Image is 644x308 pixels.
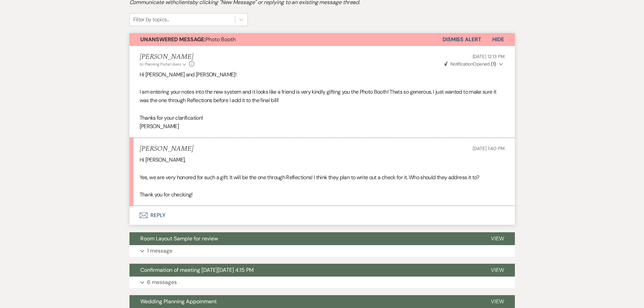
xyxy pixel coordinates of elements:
[480,232,515,245] button: View
[473,145,504,151] span: [DATE] 1:40 PM
[481,33,515,46] button: Hide
[129,33,443,46] button: Unanswered Message:Photo Booth
[129,232,480,245] button: Room Layout Sample for review
[140,88,505,105] p: I am entering your notes into the new system and it looks like a friend is very kindly gifting yo...
[140,298,217,305] span: Wedding Planning Appoinment
[140,36,236,43] span: Photo Booth
[140,70,505,79] p: Hi [PERSON_NAME] and [PERSON_NAME]!
[491,235,504,242] span: View
[140,235,218,242] span: Room Layout Sample for review
[492,36,504,43] span: Hide
[140,266,254,274] span: Confirmation of meeting [DATE][DATE] 4:15 PM
[140,61,188,67] button: to: Planning Portal Users
[491,266,504,274] span: View
[140,156,505,164] p: Hi [PERSON_NAME],
[140,122,505,131] p: [PERSON_NAME]
[140,114,505,122] p: Thanks for your clarification!
[147,246,172,255] p: 1 message
[140,145,193,153] h5: [PERSON_NAME]
[443,33,481,46] button: Dismiss Alert
[129,295,480,308] button: Wedding Planning Appoinment
[129,206,515,225] button: Reply
[444,61,496,67] span: Opened
[140,62,181,67] span: to: Planning Portal Users
[140,190,505,199] p: Thank you for checking!
[129,264,480,277] button: Confirmation of meeting [DATE][DATE] 4:15 PM
[480,295,515,308] button: View
[140,36,206,43] strong: Unanswered Message:
[140,53,195,61] h5: [PERSON_NAME]
[147,278,177,287] p: 6 messages
[443,61,505,68] button: NotificationOpened (1)
[473,53,505,60] span: [DATE] 12:13 PM
[491,61,496,67] strong: ( 1 )
[491,298,504,305] span: View
[480,264,515,277] button: View
[133,16,169,24] div: Filter by topics...
[140,173,505,182] p: Yes, we are very honored for such a gift. It will be the one through Reflections! I think they pl...
[129,245,515,257] button: 1 message
[450,61,473,67] span: Notification
[129,277,515,288] button: 6 messages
